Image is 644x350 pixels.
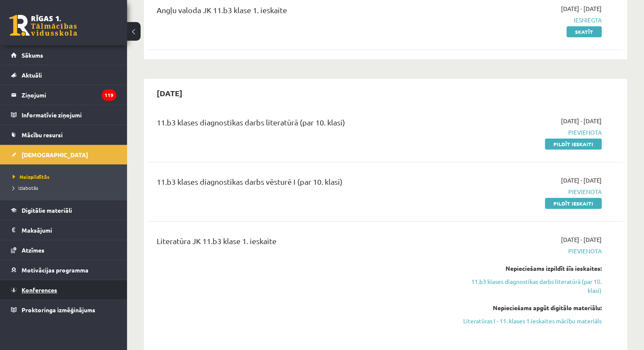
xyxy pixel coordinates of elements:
a: Aktuāli [11,65,116,85]
a: Sākums [11,45,116,65]
a: Motivācijas programma [11,260,116,280]
a: Konferences [11,280,116,300]
a: Ziņojumi119 [11,85,116,105]
legend: Ziņojumi [22,85,116,105]
a: Proktoringa izmēģinājums [11,300,116,319]
span: [DATE] - [DATE] [561,235,602,244]
span: Aktuāli [22,71,42,79]
span: Digitālie materiāli [22,206,72,214]
a: Mācību resursi [11,125,116,144]
a: 11.b3 klases diagnostikas darbs literatūrā (par 10. klasi) [462,277,602,295]
a: Maksājumi [11,220,116,240]
h2: [DATE] [148,83,191,103]
span: Konferences [22,286,57,294]
span: [DATE] - [DATE] [561,176,602,185]
span: [DATE] - [DATE] [561,4,602,13]
span: Atzīmes [22,246,44,254]
span: [DEMOGRAPHIC_DATA] [22,151,88,158]
span: Mācību resursi [22,131,63,139]
span: Proktoringa izmēģinājums [22,306,95,314]
span: Neizpildītās [13,173,50,180]
i: 119 [102,89,116,101]
a: Digitālie materiāli [11,200,116,220]
a: Izlabotās [13,184,119,192]
span: Pievienota [462,128,602,137]
a: Pildīt ieskaiti [545,139,602,150]
a: Atzīmes [11,240,116,260]
div: 11.b3 klases diagnostikas darbs vēsturē I (par 10. klasi) [157,176,449,192]
a: Rīgas 1. Tālmācības vidusskola [9,15,77,36]
span: Iesniegta [462,16,602,25]
span: Motivācijas programma [22,266,88,274]
div: Angļu valoda JK 11.b3 klase 1. ieskaite [157,4,449,20]
span: Pievienota [462,247,602,256]
span: [DATE] - [DATE] [561,117,602,125]
a: [DEMOGRAPHIC_DATA] [11,145,116,164]
div: Nepieciešams izpildīt šīs ieskaites: [462,264,602,273]
a: Literatūras I - 11. klases 1.ieskaites mācību materiāls [462,317,602,325]
div: 11.b3 klases diagnostikas darbs literatūrā (par 10. klasi) [157,117,449,132]
a: Skatīt [567,26,602,37]
legend: Maksājumi [22,220,116,240]
a: Informatīvie ziņojumi [11,105,116,125]
span: Sākums [22,51,43,59]
div: Literatūra JK 11.b3 klase 1. ieskaite [157,235,449,251]
a: Neizpildītās [13,173,119,181]
div: Nepieciešams apgūt digitālo materiālu: [462,303,602,312]
legend: Informatīvie ziņojumi [22,105,116,125]
span: Pievienota [462,187,602,196]
span: Izlabotās [13,184,38,191]
a: Pildīt ieskaiti [545,198,602,209]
